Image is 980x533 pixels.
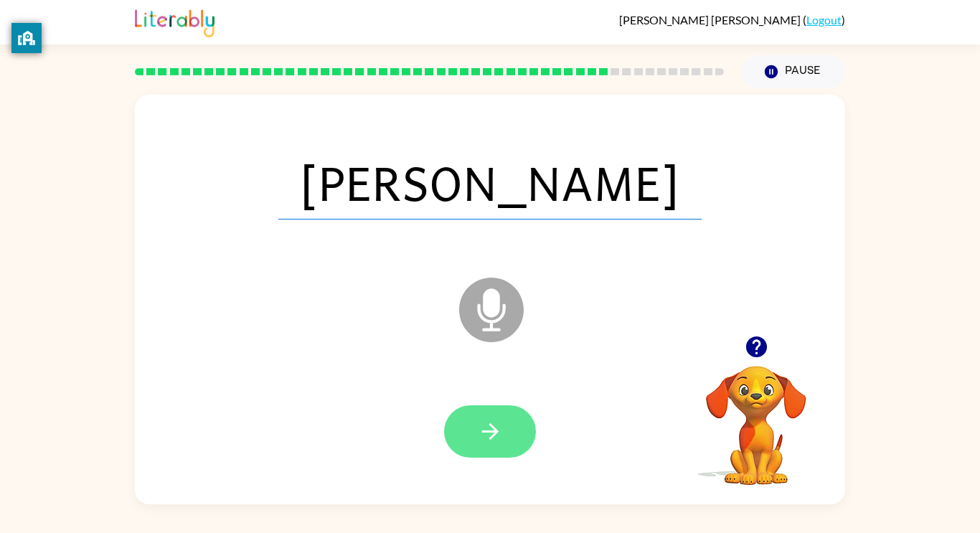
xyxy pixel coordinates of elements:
button: Pause [741,55,845,88]
a: Logout [806,13,842,27]
video: Your browser must support playing .mp4 files to use Literably. Please try using another browser. [684,344,828,487]
span: [PERSON_NAME] [PERSON_NAME] [619,13,803,27]
img: Literably [135,6,215,37]
div: ( ) [619,13,845,27]
button: privacy banner [11,23,42,53]
span: [PERSON_NAME] [278,145,702,220]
